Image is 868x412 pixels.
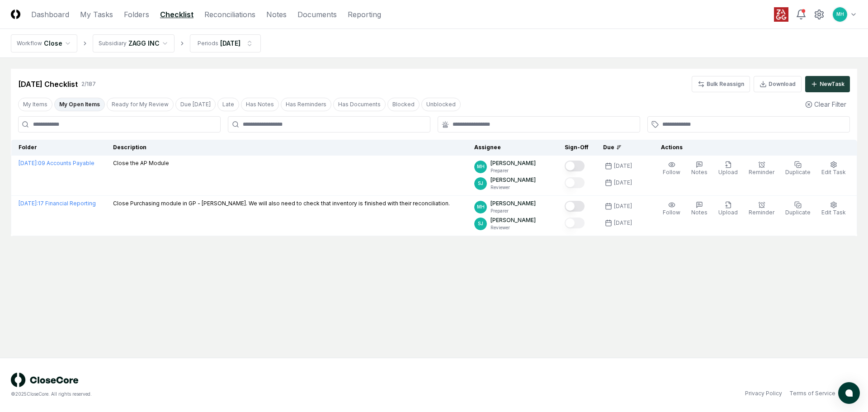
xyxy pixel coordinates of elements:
[820,199,848,218] button: Edit Task
[836,11,844,18] span: MH
[820,80,844,88] div: New Task
[691,209,708,216] span: Notes
[749,209,774,216] span: Reminder
[18,79,78,90] div: [DATE] Checklist
[217,98,239,111] button: Late
[663,169,680,175] span: Follow
[54,98,105,111] button: My Open Items
[81,80,96,88] div: 2 / 187
[783,159,812,178] button: Duplicate
[747,159,776,178] button: Reminder
[717,159,740,178] button: Upload
[821,169,846,175] span: Edit Task
[754,76,802,92] button: Download
[31,9,69,20] a: Dashboard
[477,163,485,170] span: MH
[281,98,331,111] button: Has Reminders
[11,34,261,52] nav: breadcrumb
[661,159,682,178] button: Follow
[19,200,96,207] a: [DATE]:17 Financial Reporting
[348,9,381,20] a: Reporting
[718,169,738,175] span: Upload
[614,162,632,170] div: [DATE]
[783,199,812,218] button: Duplicate
[749,169,774,175] span: Reminder
[491,199,536,208] p: [PERSON_NAME]
[491,208,536,214] p: Preparer
[614,219,632,227] div: [DATE]
[717,199,740,218] button: Upload
[11,373,79,387] img: logo
[175,98,216,111] button: Due Today
[557,140,596,156] th: Sign-Off
[789,389,835,398] a: Terms of Service
[241,98,279,111] button: Has Notes
[477,204,485,210] span: MH
[478,180,483,187] span: SJ
[106,140,467,156] th: Description
[603,143,639,152] div: Due
[491,159,536,167] p: [PERSON_NAME]
[565,161,585,171] button: Mark complete
[614,202,632,210] div: [DATE]
[11,9,20,19] img: Logo
[689,199,709,218] button: Notes
[11,140,106,156] th: Folder
[18,98,52,111] button: My Items
[565,177,585,188] button: Mark complete
[718,209,738,216] span: Upload
[190,34,261,52] button: Periods[DATE]
[491,224,536,231] p: Reviewer
[467,140,557,156] th: Assignee
[107,98,174,111] button: Ready for My Review
[19,160,38,166] span: [DATE] :
[266,9,287,20] a: Notes
[17,39,42,47] div: Workflow
[832,6,848,23] button: MH
[820,159,848,178] button: Edit Task
[663,209,680,216] span: Follow
[774,7,788,22] img: ZAGG logo
[785,169,811,175] span: Duplicate
[661,199,682,218] button: Follow
[802,96,850,113] button: Clear Filter
[745,389,782,398] a: Privacy Policy
[805,76,850,92] button: NewTask
[421,98,461,111] button: Unblocked
[491,216,536,224] p: [PERSON_NAME]
[333,98,386,111] button: Has Documents
[387,98,420,111] button: Blocked
[124,9,149,20] a: Folders
[491,167,536,174] p: Preparer
[80,9,113,20] a: My Tasks
[478,220,483,227] span: SJ
[11,391,434,398] div: © 2025 CloseCore. All rights reserved.
[19,160,94,166] a: [DATE]:09 Accounts Payable
[821,209,846,216] span: Edit Task
[160,9,193,20] a: Checklist
[654,143,850,152] div: Actions
[297,9,337,20] a: Documents
[785,209,811,216] span: Duplicate
[113,199,450,208] p: Close Purchasing module in GP - [PERSON_NAME]. We will also need to check that inventory is finis...
[689,159,709,178] button: Notes
[692,76,750,92] button: Bulk Reassign
[747,199,776,218] button: Reminder
[113,159,169,167] p: Close the AP Module
[99,39,127,47] div: Subsidiary
[204,9,255,20] a: Reconciliations
[220,38,241,48] div: [DATE]
[614,179,632,187] div: [DATE]
[491,184,536,191] p: Reviewer
[198,39,218,47] div: Periods
[565,218,585,228] button: Mark complete
[491,176,536,184] p: [PERSON_NAME]
[19,200,38,207] span: [DATE] :
[838,382,860,404] button: atlas-launcher
[565,201,585,212] button: Mark complete
[691,169,708,175] span: Notes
